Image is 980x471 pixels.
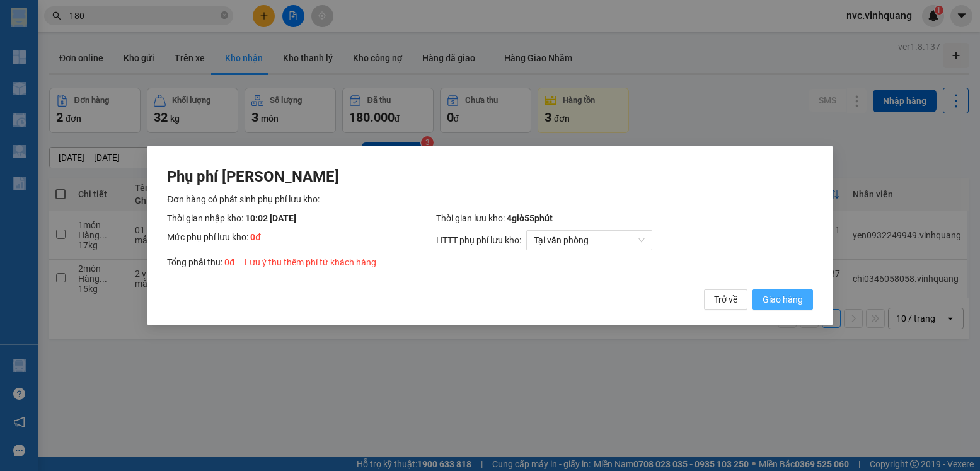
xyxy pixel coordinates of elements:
span: Giao hàng [763,293,803,306]
span: 4 giờ 55 phút [507,213,553,223]
div: Thời gian lưu kho: [436,211,813,225]
div: HTTT phụ phí lưu kho: [436,230,813,250]
span: 0 đ [250,232,261,242]
button: Trở về [704,289,747,310]
span: Tại văn phòng [534,231,645,250]
button: Giao hàng [752,289,813,310]
span: 0 đ [224,257,234,267]
span: Trở về [714,293,737,306]
span: 10:02 [DATE] [245,213,296,223]
div: Tổng phải thu: [167,255,813,269]
div: Thời gian nhập kho: [167,211,436,225]
div: Mức phụ phí lưu kho: [167,230,436,250]
span: Lưu ý thu thêm phí từ khách hàng [245,257,376,267]
div: Đơn hàng có phát sinh phụ phí lưu kho: [167,192,813,206]
span: Phụ phí [PERSON_NAME] [167,168,339,185]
